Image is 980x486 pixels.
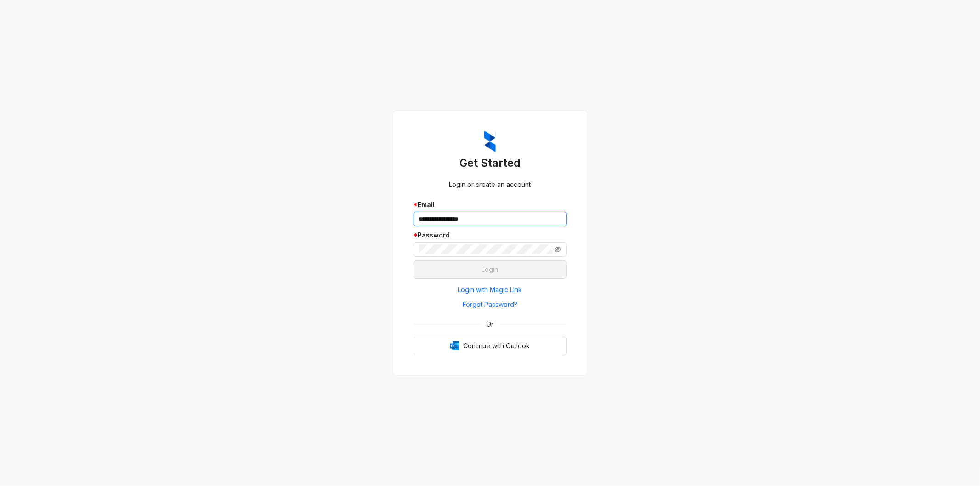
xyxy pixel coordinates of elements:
[414,337,567,355] button: OutlookContinue with Outlook
[414,180,567,190] div: Login or create an account
[555,246,561,253] span: eye-invisible
[463,300,517,310] span: Forgot Password?
[484,131,496,152] img: ZumaIcon
[414,283,567,297] button: Login with Magic Link
[414,230,567,240] div: Password
[458,285,522,295] span: Login with Magic Link
[480,319,500,329] span: Or
[414,200,567,210] div: Email
[463,341,530,351] span: Continue with Outlook
[414,156,567,170] h3: Get Started
[414,260,567,279] button: Login
[414,297,567,312] button: Forgot Password?
[450,341,459,350] img: Outlook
